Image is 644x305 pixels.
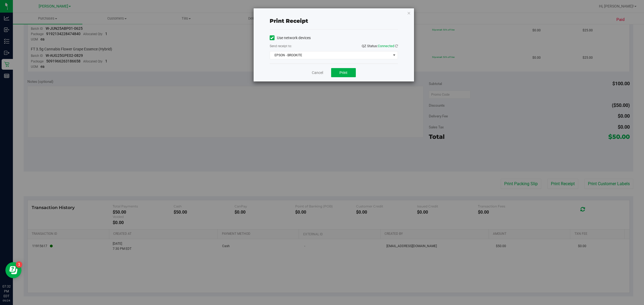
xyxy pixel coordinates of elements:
iframe: Resource center [5,262,21,278]
a: Cancel [312,70,323,76]
span: EPSON - BROOKITE [270,51,391,59]
span: QZ Status: [362,44,398,48]
iframe: Resource center unread badge [16,261,22,268]
span: Connected [378,44,394,48]
label: Send receipt to: [270,44,292,49]
span: Print [339,70,347,75]
label: Use network devices [270,35,311,41]
span: select [391,51,397,59]
span: Print receipt [270,18,308,24]
button: Print [331,68,356,77]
